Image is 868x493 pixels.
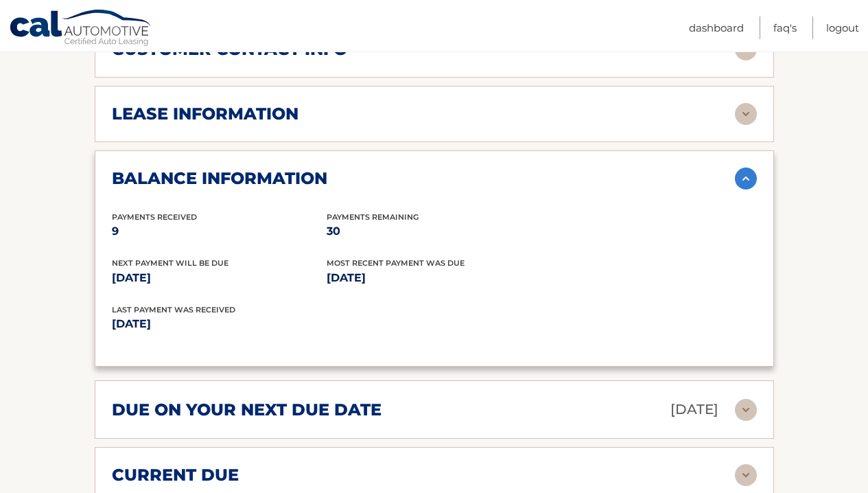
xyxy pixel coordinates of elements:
[112,104,298,124] h2: lease information
[327,268,541,288] p: [DATE]
[327,222,541,241] p: 30
[327,258,465,268] span: Most Recent Payment Was Due
[112,465,239,485] h2: current due
[735,399,757,421] img: accordion-rest.svg
[112,305,235,314] span: Last Payment was received
[826,16,859,39] a: Logout
[112,314,434,334] p: [DATE]
[773,16,797,39] a: FAQ's
[112,168,327,189] h2: balance information
[112,400,382,420] h2: due on your next due date
[112,212,197,222] span: Payments Received
[112,222,327,241] p: 9
[112,258,228,268] span: Next Payment will be due
[670,398,718,422] p: [DATE]
[112,268,327,288] p: [DATE]
[735,464,757,486] img: accordion-rest.svg
[735,103,757,125] img: accordion-rest.svg
[735,168,757,190] img: accordion-active.svg
[9,9,153,49] a: Cal Automotive
[689,16,744,39] a: Dashboard
[327,212,419,222] span: Payments Remaining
